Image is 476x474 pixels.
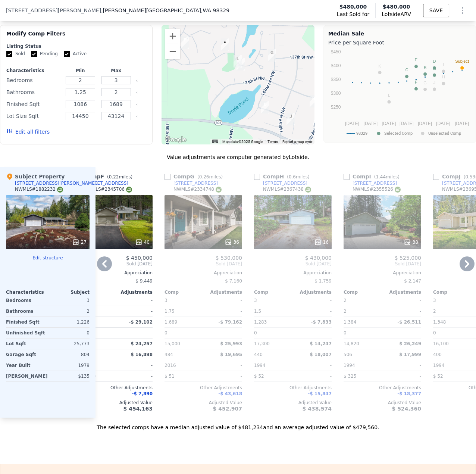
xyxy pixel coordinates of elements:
[433,360,470,371] div: 1994
[294,306,332,316] div: -
[135,103,138,106] button: Clear
[205,328,242,338] div: -
[331,91,341,96] text: $300
[49,360,90,371] div: 1979
[49,339,90,349] div: 25,773
[254,385,332,391] div: Other Adjustments
[6,173,65,180] div: Subject Property
[267,140,278,144] a: Terms (opens in new tab)
[328,37,471,48] div: Price per Square Foot
[254,261,332,267] span: Sold [DATE]
[433,374,443,379] span: $ 52
[382,10,411,18] span: Lotside ARV
[353,180,397,186] div: [STREET_ADDRESS]
[115,328,153,338] div: -
[163,135,188,144] img: Google
[405,68,408,72] text: C
[344,360,381,371] div: 1994
[165,270,242,276] div: Appreciation
[6,30,146,43] div: Modify Comp Filters
[205,306,242,316] div: -
[6,306,46,316] div: Bathrooms
[331,49,341,54] text: $450
[400,121,414,126] text: [DATE]
[165,44,180,59] button: Zoom out
[433,80,435,85] text: J
[263,180,307,186] div: [STREET_ADDRESS]
[424,65,426,70] text: B
[331,105,341,110] text: $250
[433,341,449,346] span: 16,100
[308,391,332,396] span: -$ 15,847
[6,51,12,57] input: Sold
[84,186,132,193] div: NWMLS # 2345706
[165,306,202,316] div: 1.75
[6,371,48,381] div: [PERSON_NAME]
[414,57,417,62] text: E
[356,131,367,136] text: 98329
[6,289,48,295] div: Characteristics
[75,173,135,180] div: Comp F
[254,298,257,303] span: 3
[6,328,46,338] div: Unfinished Sqft
[293,289,332,295] div: Adjustments
[263,186,311,193] div: NWMLS # 2367438
[6,255,90,261] button: Edit structure
[328,48,469,141] div: A chart.
[254,270,332,276] div: Appreciation
[337,10,370,18] span: Last Sold for
[104,174,135,180] span: ( miles)
[254,319,267,325] span: 1,283
[199,174,209,180] span: 0.26
[218,319,242,325] span: -$ 79,162
[294,360,332,371] div: -
[194,174,226,180] span: ( miles)
[254,374,264,379] span: $ 52
[303,406,332,412] span: $ 438,574
[135,79,138,82] button: Clear
[345,121,359,126] text: [DATE]
[115,295,153,306] div: -
[254,330,257,336] span: 0
[49,295,90,306] div: 3
[286,113,295,125] div: 13114 139th Ave NW
[221,38,229,51] div: 14419 Holiday Dr NW
[165,360,202,371] div: 2016
[165,298,167,303] span: 3
[165,180,218,186] a: [STREET_ADDRESS]
[384,371,421,381] div: -
[254,352,263,357] span: 440
[282,140,312,144] a: Report a map error
[397,391,421,396] span: -$ 18,377
[310,352,332,357] span: $ 18,007
[442,75,445,79] text: H
[75,385,153,391] div: Other Adjustments
[392,406,421,412] span: $ 524,360
[123,406,153,412] span: $ 454,163
[344,261,421,267] span: Sold [DATE]
[64,68,97,74] div: Min
[203,289,242,295] div: Adjustments
[433,330,436,336] span: 0
[382,289,421,295] div: Adjustments
[131,341,153,346] span: $ 24,257
[395,255,421,261] span: $ 525,000
[6,339,46,349] div: Lot Sqft
[163,135,188,144] a: Open this area in Google Maps (opens a new window)
[314,278,332,284] span: $ 1,759
[384,131,413,136] text: Selected Comp
[49,349,90,360] div: 804
[15,186,63,193] div: NWMLS # 1882232
[6,43,146,49] div: Listing Status
[6,51,25,57] label: Sold
[6,295,46,306] div: Bedrooms
[51,371,90,381] div: $135
[344,270,421,276] div: Appreciation
[100,68,132,74] div: Max
[344,173,403,180] div: Comp I
[225,238,239,246] div: 36
[57,187,63,193] img: NWMLS Logo
[331,63,341,68] text: $400
[135,91,138,94] button: Clear
[181,36,189,49] div: 13723 Meadowlark Dr NW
